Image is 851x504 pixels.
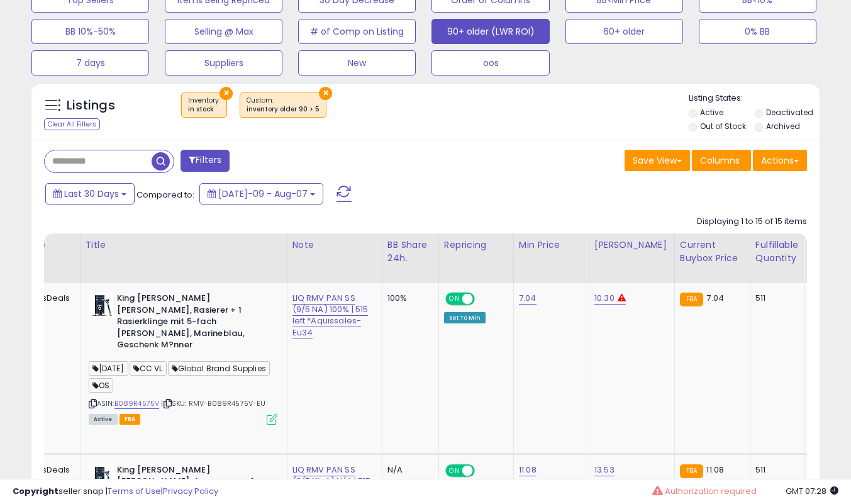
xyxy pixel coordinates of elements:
div: Displaying 1 to 15 of 15 items [697,216,807,228]
strong: Copyright [13,485,58,497]
button: Last 30 Days [45,183,135,204]
div: Fulfillable Quantity [755,238,799,265]
small: FBA [680,293,703,306]
div: Clear All Filters [44,118,100,130]
span: OS [89,378,113,393]
div: Current Buybox Price [680,238,745,265]
span: 7.04 [706,292,724,304]
label: Deactivated [766,107,813,118]
button: Suppliers [165,50,282,76]
div: Set To Min [444,312,486,323]
div: Min Price [519,238,584,252]
div: seller snap | | [13,486,218,498]
div: Note [292,238,377,252]
span: | SKU: RMV-B089R4575V-EU [161,398,265,408]
a: B089R4575V [114,398,160,409]
span: Last 30 Days [64,188,119,200]
a: 13.53 [594,464,615,476]
span: 11.08 [706,464,724,476]
b: King [PERSON_NAME] [PERSON_NAME], Rasierer + 1 Rasierklinge mit 5-fach [PERSON_NAME], Marineblau,... [117,293,270,354]
div: [PERSON_NAME] [594,238,669,252]
div: Title [86,238,282,252]
a: Privacy Policy [163,485,218,497]
span: Global Brand Supplies [168,361,270,376]
span: ON [447,465,462,476]
a: Terms of Use [108,485,161,497]
span: Custom: [247,96,320,115]
button: Selling @ Max [165,19,282,44]
button: 90+ older (LWR ROI) [431,19,549,44]
div: N/A [387,464,429,476]
div: BB Share 24h. [387,238,433,265]
button: Filters [181,150,230,172]
a: LIQ RMV PAN SS (9/5 NA) 100% | 515 left *Aquissales-Eu34 [292,292,369,339]
a: LIQ RMV PAN SS (9/5 NinA) N/A | 515 left *only 1 on listing [292,464,372,499]
div: inventory older 90 > 5 [247,105,320,114]
button: # of Comp on Listing [298,19,416,44]
div: 511 [755,293,794,304]
a: 10.30 [594,292,615,305]
span: [DATE] [89,361,128,376]
button: 60+ older [565,19,683,44]
span: Columns [700,154,740,167]
small: FBA [680,464,703,478]
button: 0% BB [699,19,816,44]
span: Inventory : [188,96,220,115]
p: Listing States: [689,92,820,104]
span: ON [447,294,462,305]
button: Save View [625,150,690,171]
img: 41HIXaxzbfL._SL40_.jpg [89,464,114,490]
button: BB 10%-50% [31,19,149,44]
span: 2025-09-7 07:28 GMT [786,485,838,497]
button: × [319,87,332,100]
a: 7.04 [519,292,537,305]
span: All listings currently available for purchase on Amazon [89,414,118,425]
button: [DATE]-09 - Aug-07 [199,183,323,204]
img: 411yh5Og4NL._SL40_.jpg [89,293,114,318]
div: Repricing [444,238,508,252]
span: CC VL [130,361,167,376]
span: FBA [120,414,141,425]
span: [DATE]-09 - Aug-07 [218,188,308,200]
div: ASIN: [89,293,277,423]
button: New [298,50,416,76]
div: 511 [755,464,794,476]
button: oos [431,50,549,76]
a: 11.08 [519,464,537,476]
div: 100% [387,293,429,304]
label: Active [700,107,723,118]
label: Archived [766,121,800,132]
span: Compared to: [136,189,194,201]
h5: Listings [67,97,115,115]
button: Columns [692,150,751,171]
button: 7 days [31,50,149,76]
button: Actions [753,150,807,171]
button: × [220,87,233,100]
div: in stock [188,105,220,114]
label: Out of Stock [700,121,746,132]
b: King [PERSON_NAME] [PERSON_NAME] da uomo con 1 rasoio a 5 lame, blu navy [117,464,270,503]
span: OFF [473,294,493,305]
